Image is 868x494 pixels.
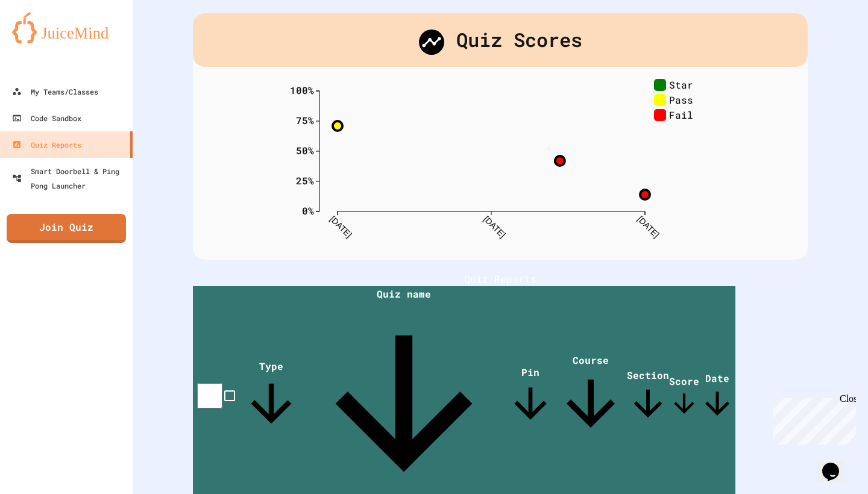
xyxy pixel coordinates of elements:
text: Pass [669,93,693,105]
div: Code Sandbox [12,111,81,125]
text: [DATE] [482,214,507,239]
text: 0% [302,204,314,217]
text: Fail [669,108,693,120]
div: Quiz Reports [12,137,81,152]
div: Smart Doorbell & Ping Pong Launcher [12,164,128,193]
img: logo-orange.svg [12,12,121,43]
text: [DATE] [328,214,353,239]
a: Join Quiz [7,214,126,243]
text: 75% [296,114,314,127]
span: Date [699,372,735,422]
div: Quiz Scores [193,13,808,67]
text: [DATE] [635,214,661,239]
span: Pin [506,366,555,428]
div: Chat with us now!Close [5,5,83,77]
span: Course [555,354,627,440]
iframe: chat widget [768,393,856,445]
iframe: chat widget [817,446,856,482]
input: select all desserts [197,383,222,408]
span: Type [241,360,301,434]
text: 100% [290,84,314,96]
span: Section [627,369,669,425]
span: Score [669,375,699,419]
text: 25% [296,174,314,187]
text: Star [669,78,693,90]
h1: Quiz Reports [193,272,808,286]
text: 50% [296,144,314,157]
div: My Teams/Classes [12,84,98,99]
